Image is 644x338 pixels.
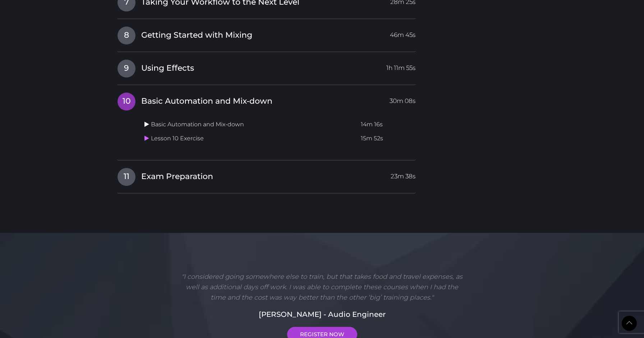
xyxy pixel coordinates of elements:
[117,92,416,107] a: 10Basic Automation and Mix-down30m 08s
[141,96,272,107] span: Basic Automation and Mix-down
[117,309,527,320] h5: [PERSON_NAME] - Audio Engineer
[391,168,415,181] span: 23m 38s
[118,93,135,111] span: 10
[142,132,358,146] td: Lesson 10 Exercise
[141,30,252,41] span: Getting Started with Mixing
[118,168,135,186] span: 11
[390,93,415,105] span: 30m 08s
[141,171,213,182] span: Exam Preparation
[142,118,358,132] td: Basic Automation and Mix-down
[358,118,415,132] td: 14m 16s
[117,26,416,41] a: 8Getting Started with Mixing46m 45s
[386,60,415,72] span: 1h 11m 55s
[118,27,135,44] span: 8
[117,168,416,183] a: 11Exam Preparation23m 38s
[358,132,415,146] td: 15m 52s
[118,60,135,78] span: 9
[141,63,194,74] span: Using Effects
[390,27,415,39] span: 46m 45s
[117,59,416,74] a: 9Using Effects1h 11m 55s
[622,316,637,331] a: Back to Top
[179,272,465,302] p: "I considered going somewhere else to train, but that takes food and travel expenses, as well as ...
